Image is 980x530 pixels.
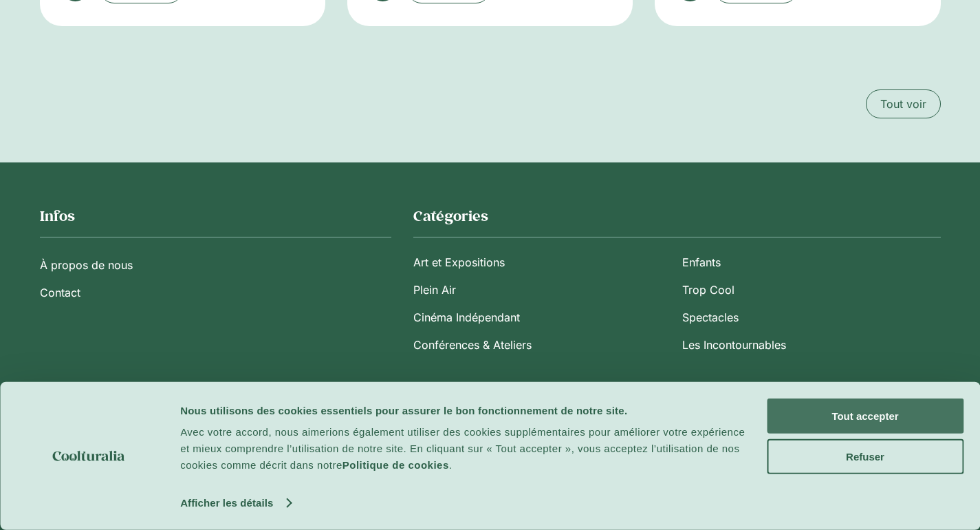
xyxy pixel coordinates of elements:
[40,251,391,306] nav: Menu
[866,89,941,118] a: Tout voir
[880,96,926,112] span: Tout voir
[682,276,940,304] a: Trop Cool
[40,279,391,306] a: Contact
[180,493,291,513] a: Afficher les détails
[413,248,671,276] a: Art et Expositions
[682,248,940,276] a: Enfants
[413,331,671,359] a: Conférences & Ateliers
[767,438,963,474] button: Refuser
[413,304,671,331] a: Cinéma Indépendant
[413,206,941,226] h2: Catégories
[180,426,745,471] span: Avec votre accord, nous aimerions également utiliser des cookies supplémentaires pour améliorer v...
[682,304,940,331] a: Spectacles
[342,459,449,471] a: Politique de cookies
[682,331,940,359] a: Les Incontournables
[40,251,391,279] a: À propos de nous
[413,276,671,304] a: Plein Air
[40,206,391,226] h2: Infos
[449,459,453,471] span: .
[180,402,751,418] div: Nous utilisons des cookies essentiels pour assurer le bon fonctionnement de notre site.
[53,451,125,461] img: logo
[767,399,963,434] button: Tout accepter
[413,248,941,359] nav: Menu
